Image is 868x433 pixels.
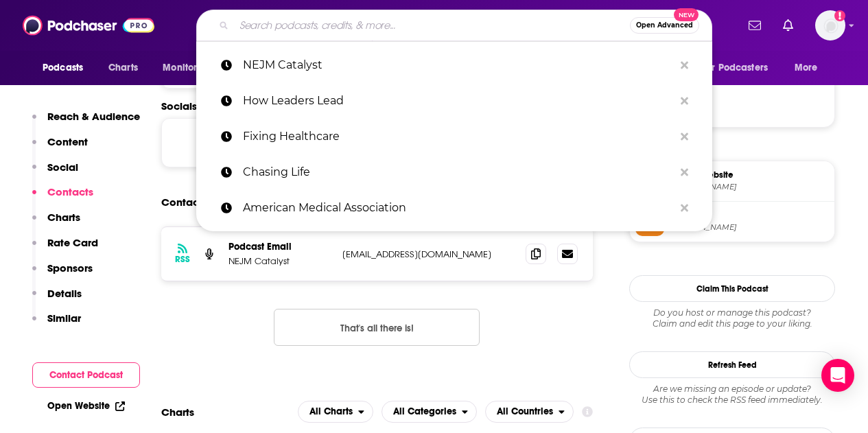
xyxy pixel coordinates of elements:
p: Details [47,287,82,300]
svg: Add a profile image [834,10,845,21]
span: Official Website [670,169,829,181]
p: NEJM Catalyst [228,255,331,267]
div: Are we missing an episode or update? Use this to check the RSS feed immediately. [629,384,835,406]
span: Do you host or manage this podcast? [629,307,835,318]
p: Charts [47,211,80,224]
div: This podcast does not have social handles yet. [161,118,593,167]
a: Show notifications dropdown [777,14,799,37]
span: For Podcasters [702,58,768,78]
p: American Medical Association [243,190,674,226]
input: Search podcasts, credits, & more... [234,14,630,36]
a: NEJM Catalyst [196,47,712,83]
h2: Categories [382,401,477,423]
button: open menu [382,401,477,423]
span: New [674,8,699,21]
div: Search podcasts, credits, & more... [196,10,712,41]
a: RSS Feed[DOMAIN_NAME] [635,207,829,236]
a: Charts [99,55,146,81]
button: Similar [32,312,81,337]
div: Claim and edit this page to your liking. [629,307,835,329]
p: Contacts [47,185,93,198]
h2: Charts [161,406,194,419]
p: NEJM Catalyst [243,47,674,83]
button: open menu [485,401,574,423]
div: Open Intercom Messenger [821,359,854,392]
p: Podcast Email [228,241,331,253]
p: Chasing Life [243,154,674,190]
span: catalyst.nejm.org [670,182,829,192]
a: Fixing Healthcare [196,119,712,154]
a: How Leaders Lead [196,83,712,119]
a: Show notifications dropdown [743,14,766,37]
button: open menu [153,55,229,81]
button: Details [32,287,82,312]
h2: Platforms [298,401,373,423]
span: More [795,58,818,78]
button: Reach & Audience [32,110,140,135]
button: Rate Card [32,236,98,261]
button: Nothing here. [274,309,480,346]
img: Podchaser - Follow, Share and Rate Podcasts [23,12,154,38]
a: Chasing Life [196,154,712,190]
span: RSS Feed [670,209,829,222]
button: open menu [693,55,788,81]
span: catalyst.nejm.org [670,222,829,233]
h2: Contacts [161,189,207,215]
button: Refresh Feed [629,351,835,378]
a: American Medical Association [196,190,712,226]
a: Official Website[DOMAIN_NAME] [635,167,829,196]
p: Similar [47,312,81,325]
span: All Countries [497,407,553,417]
h2: Socials [161,100,593,113]
button: open menu [298,401,373,423]
span: Charts [108,58,138,78]
p: How Leaders Lead [243,83,674,119]
span: Podcasts [43,58,83,78]
img: User Profile [815,10,845,40]
p: Content [47,135,88,148]
p: Social [47,161,78,174]
button: Contacts [32,185,93,211]
p: Sponsors [47,261,93,274]
span: Open Advanced [636,22,693,29]
h2: Countries [485,401,574,423]
p: [EMAIL_ADDRESS][DOMAIN_NAME] [342,248,515,260]
button: Social [32,161,78,186]
p: Reach & Audience [47,110,140,123]
span: All Categories [393,407,456,417]
button: Claim This Podcast [629,275,835,302]
span: Logged in as gmalloy [815,10,845,40]
button: Show profile menu [815,10,845,40]
button: Sponsors [32,261,93,287]
p: Rate Card [47,236,98,249]
a: Open Website [47,400,125,412]
button: Open AdvancedNew [630,17,699,34]
button: Charts [32,211,80,236]
span: All Charts [309,407,353,417]
p: Fixing Healthcare [243,119,674,154]
button: open menu [33,55,101,81]
button: Contact Podcast [32,362,140,388]
button: Content [32,135,88,161]
h3: RSS [175,254,190,265]
button: open menu [785,55,835,81]
span: Monitoring [163,58,211,78]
